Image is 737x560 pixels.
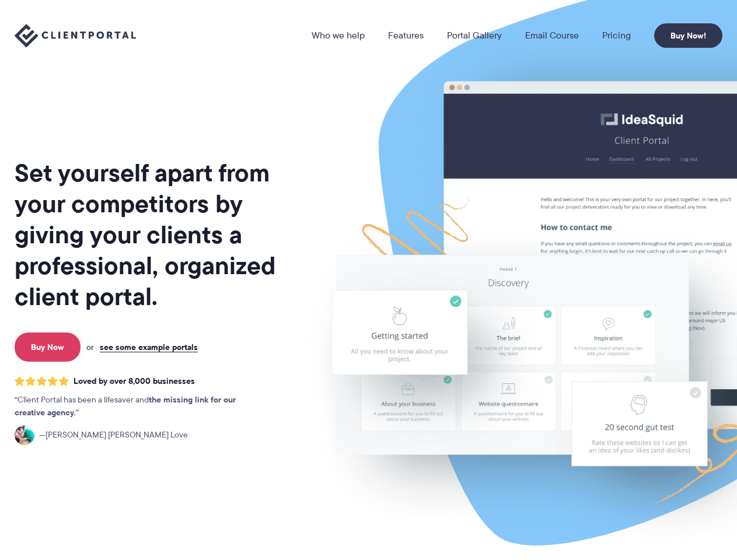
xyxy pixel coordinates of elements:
[15,332,81,362] a: Buy Now
[602,31,631,40] a: Pricing
[100,342,198,352] a: see some example portals
[654,23,722,48] a: Buy Now!
[525,31,579,40] a: Email Course
[312,31,365,40] a: Who we help
[15,157,298,312] h1: Set yourself apart from your competitors by giving your clients a professional, organized client ...
[447,31,502,40] a: Portal Gallery
[39,429,188,442] span: [PERSON_NAME] [PERSON_NAME] Love
[86,342,94,352] span: or
[74,376,195,386] span: Loved by over 8,000 businesses
[15,393,236,419] strong: the missing link for our creative agency
[15,394,260,419] p: Client Portal has been a lifesaver and .
[388,31,424,40] a: Features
